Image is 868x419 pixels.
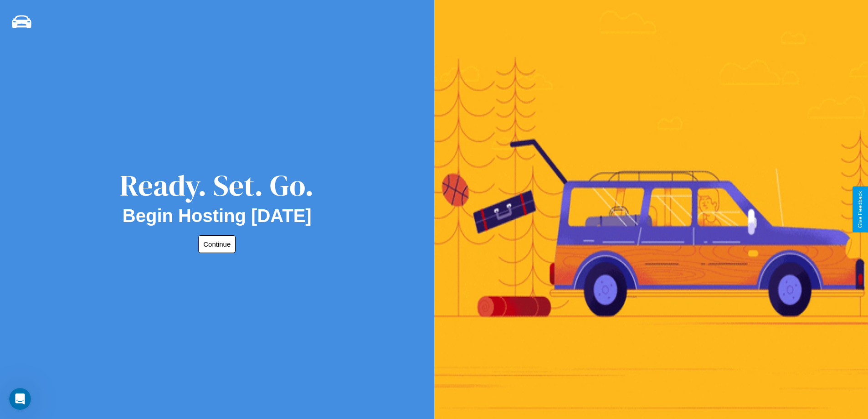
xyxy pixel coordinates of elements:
button: Continue [198,235,236,253]
h2: Begin Hosting [DATE] [123,206,312,226]
div: Ready. Set. Go. [120,165,314,206]
iframe: Intercom live chat [9,388,31,410]
div: Give Feedback [857,191,863,228]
